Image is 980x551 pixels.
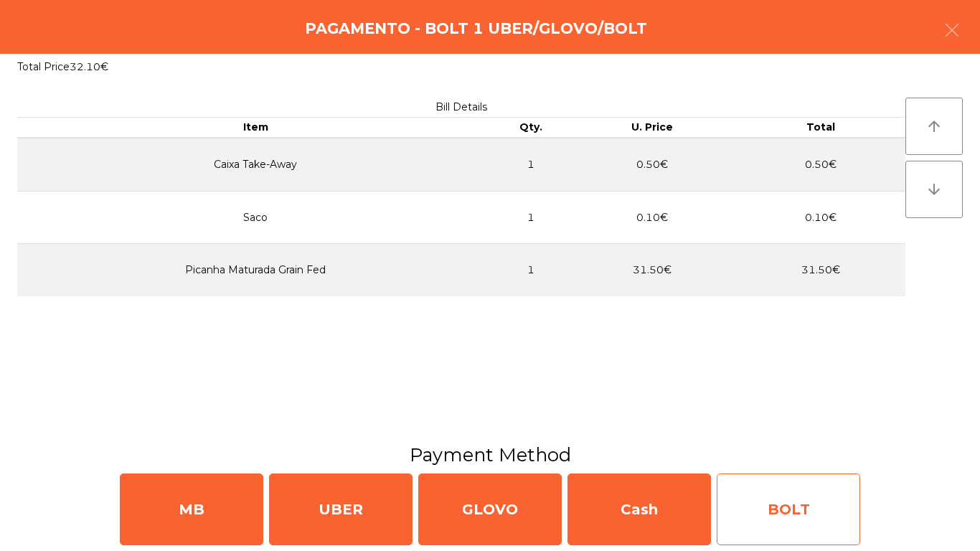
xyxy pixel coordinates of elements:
[736,191,905,244] td: 0.10€
[736,244,905,296] td: 31.50€
[925,181,943,198] i: arrow_downward
[435,100,487,113] span: Bill Details
[736,118,905,138] th: Total
[567,191,737,244] td: 0.10€
[494,244,567,296] td: 1
[494,138,567,192] td: 1
[925,118,943,135] i: arrow_upward
[305,18,647,39] h4: Pagamento - Bolt 1 Uber/Glovo/Bolt
[17,118,494,138] th: Item
[905,161,963,218] button: arrow_downward
[717,474,860,545] div: BOLT
[494,191,567,244] td: 1
[70,60,108,73] span: 32.10€
[11,442,969,468] h3: Payment Method
[120,474,263,545] div: MB
[494,118,567,138] th: Qty.
[17,138,494,192] td: Caixa Take-Away
[567,138,737,192] td: 0.50€
[418,474,562,545] div: GLOVO
[17,60,70,73] span: Total Price
[567,118,737,138] th: U. Price
[567,244,737,296] td: 31.50€
[905,98,963,155] button: arrow_upward
[567,474,711,545] div: Cash
[269,474,413,545] div: UBER
[736,138,905,192] td: 0.50€
[17,244,494,296] td: Picanha Maturada Grain Fed
[17,191,494,244] td: Saco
